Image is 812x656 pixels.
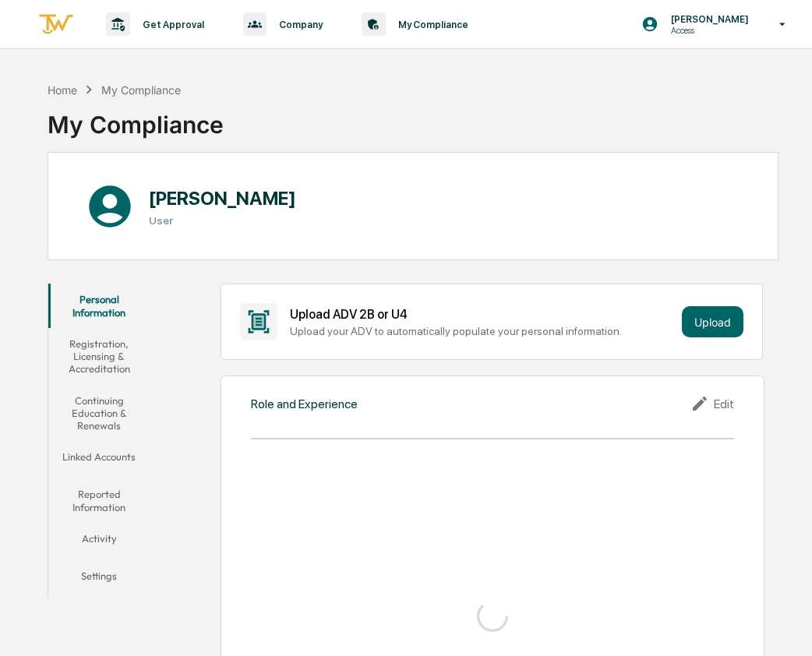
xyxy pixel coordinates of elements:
[682,306,743,337] button: Upload
[37,12,75,37] img: logo
[130,19,212,30] p: Get Approval
[48,478,150,523] button: Reported Information
[48,441,150,478] button: Linked Accounts
[386,19,476,30] p: My Compliance
[658,25,757,36] p: Access
[48,98,224,139] div: My Compliance
[48,328,150,385] button: Registration, Licensing & Accreditation
[290,307,676,322] div: Upload ADV 2B or U4
[48,284,150,598] div: secondary tabs example
[149,214,296,227] h3: User
[48,284,150,328] button: Personal Information
[48,385,150,442] button: Continuing Education & Renewals
[48,523,150,560] button: Activity
[267,19,330,30] p: Company
[690,394,734,413] div: Edit
[48,83,77,97] div: Home
[251,397,358,411] div: Role and Experience
[290,325,676,337] div: Upload your ADV to automatically populate your personal information.
[658,13,757,25] p: [PERSON_NAME]
[149,187,296,210] h1: [PERSON_NAME]
[101,83,181,97] div: My Compliance
[48,560,150,598] button: Settings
